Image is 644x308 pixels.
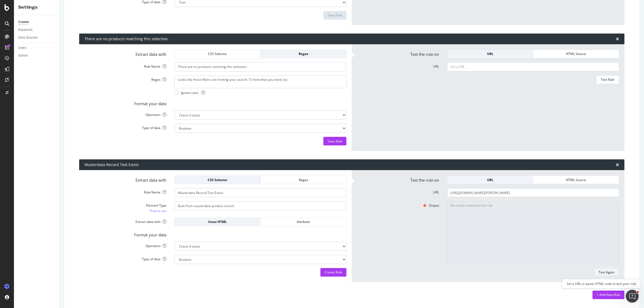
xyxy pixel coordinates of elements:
div: URL [452,52,529,56]
div: Test Again [599,270,614,274]
label: URL [353,188,443,195]
button: Save Rule [323,11,346,20]
div: Data Sources [18,35,38,41]
div: HTML Source [537,178,614,182]
label: Format your data [80,230,170,238]
button: Create Rule [320,268,346,277]
button: CSS Selector [174,50,261,58]
div: Users [18,45,26,51]
label: Operation [80,111,170,117]
div: Element Type [85,203,166,208]
label: Output [353,201,443,208]
label: Extract data with [80,175,170,183]
button: Regex [261,175,346,184]
div: Save Rule [328,139,342,144]
label: Test the rule on [353,50,443,57]
input: Provide a name [174,62,346,71]
label: Type of data [80,255,170,261]
label: Extract data with [80,218,170,224]
a: Keywords [18,27,56,33]
label: URL [353,62,443,69]
div: times [616,37,619,41]
div: URL [452,178,529,182]
div: Inner HTML [179,219,256,224]
div: Regex [265,178,342,182]
iframe: Intercom live chat [626,290,639,303]
div: Masterdata Record Text Exists [85,162,139,167]
label: Operation [80,242,170,248]
input: CSS Expression [174,201,346,210]
button: Test Again [594,268,619,277]
div: CSS Selector [179,178,256,182]
div: Create Rule [325,270,342,274]
button: Save Rule [323,137,346,145]
div: Crawler [18,19,29,25]
button: Attribute [261,218,346,226]
button: URL [447,50,533,58]
label: Rule Name [80,188,170,195]
div: CSS Selector [179,52,256,56]
button: Test Rule [596,75,619,84]
textarea: No results matched this rule [447,201,619,264]
div: Admin [18,53,28,58]
label: Format your data [80,99,170,107]
button: HTML Source [533,175,619,184]
button: + Add New Rule [592,291,624,299]
div: Set a URL or paste HTML code to test your rule [562,279,641,288]
a: Users [18,45,56,51]
div: Test Rule [601,77,614,82]
input: Set a URL [447,62,619,71]
input: Provide a name [174,188,346,197]
button: Inner HTML [174,218,261,226]
button: Regex [261,50,346,58]
a: How to use [150,208,166,214]
div: Regex [265,52,342,56]
span: Ignore case [181,90,205,95]
div: There are no products matching this selection. [85,36,169,42]
label: Rule Name [80,62,170,69]
a: Admin [18,53,56,58]
div: Attribute [265,219,342,224]
button: URL [447,175,533,184]
label: Extract data with [80,50,170,57]
div: Save Rule [328,13,342,17]
button: CSS Selector [174,175,261,184]
div: times [616,163,619,167]
div: Settings [18,4,55,10]
a: Data Sources [18,35,56,41]
textarea: Looks like those filters are limiting your search. To find what you need, try: [174,75,346,88]
div: + Add New Rule [597,292,620,297]
input: Set a URL [447,188,619,197]
a: Crawler [18,19,56,25]
label: Test the rule on [353,175,443,183]
button: HTML Source [533,50,619,58]
div: HTML Source [537,52,614,56]
label: Regex [80,75,170,82]
label: Type of data [80,124,170,130]
div: Keywords [18,27,32,33]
